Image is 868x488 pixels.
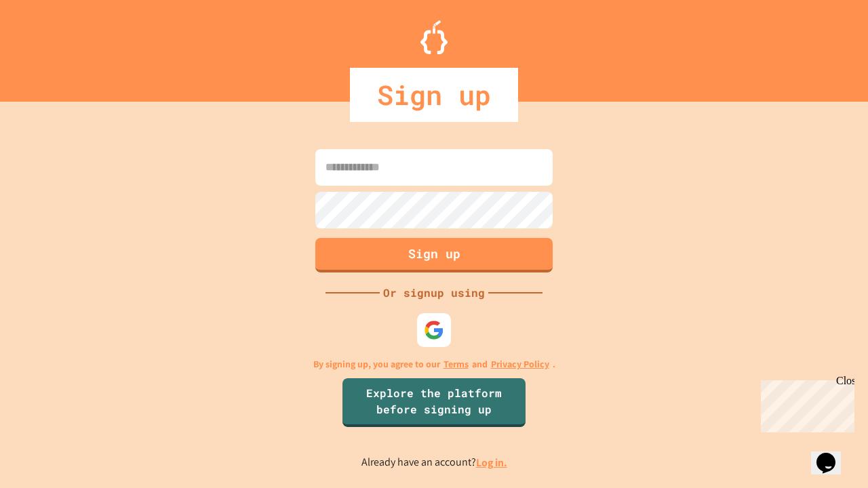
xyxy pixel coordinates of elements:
[5,5,94,86] div: Chat with us now!Close
[380,285,488,301] div: Or signup using
[350,68,518,122] div: Sign up
[491,357,549,371] a: Privacy Policy
[755,375,854,432] iframe: chat widget
[342,378,526,427] a: Explore the platform before signing up
[424,320,444,340] img: google-icon.svg
[443,357,469,371] a: Terms
[361,454,507,471] p: Already have an account?
[313,357,555,371] p: By signing up, you agree to our and .
[420,20,448,54] img: Logo.svg
[315,238,553,272] button: Sign up
[811,434,854,474] iframe: chat widget
[476,455,507,470] a: Log in.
